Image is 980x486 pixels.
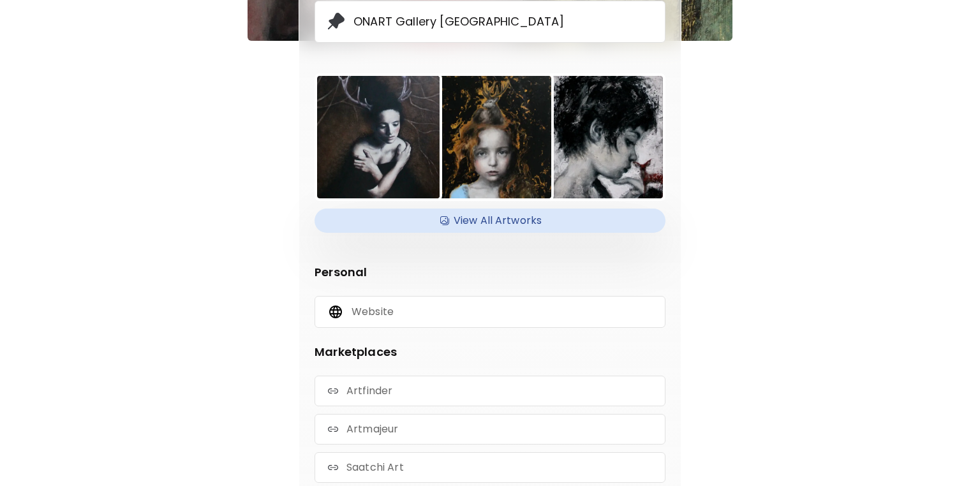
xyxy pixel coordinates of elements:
div: linkONART Gallery [GEOGRAPHIC_DATA] [315,1,665,43]
p: Artmajeur [346,422,398,436]
div: linkArtmajeur [315,414,665,445]
p: Saatchi Art [346,460,404,475]
p: ONART Gallery [GEOGRAPHIC_DATA] [353,15,564,29]
p: Marketplaces [315,343,665,360]
img: link [328,386,338,396]
p: Artfinder [346,384,392,398]
img: link [328,462,338,473]
img: https://cdn.kaleido.art/CDN/Artwork/140835/Thumbnail/medium.webp?updated=632422 [540,76,663,198]
p: Personal [315,263,665,281]
div: AvailableView All Artworks [315,209,665,233]
img: link [325,11,346,32]
div: linkSaatchi Art [315,452,665,483]
img: Available [438,211,451,230]
div: linkArtfinder [315,376,665,406]
img: link [328,424,338,434]
p: Website [352,305,394,319]
img: https://cdn.kaleido.art/CDN/Artwork/147421/Thumbnail/large.webp?updated=656231 [317,76,440,198]
h4: View All Artworks [322,211,658,230]
img: https://cdn.kaleido.art/CDN/Artwork/158700/Thumbnail/medium.webp?updated=710357 [429,76,551,198]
